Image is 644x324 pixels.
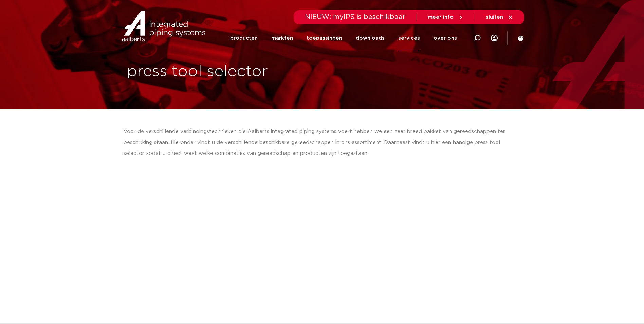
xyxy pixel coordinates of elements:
a: producten [230,25,258,51]
span: NIEUW: myIPS is beschikbaar [305,14,406,20]
span: meer info [428,15,454,20]
span: sluiten [486,15,503,20]
a: over ons [434,25,457,51]
div: Voor de verschillende verbindingstechnieken die Aalberts integrated piping systems voert hebben w... [124,126,521,159]
a: meer info [428,14,464,20]
a: services [398,25,420,51]
h1: press tool selector [127,61,319,83]
a: markten [271,25,293,51]
div: my IPS [491,24,498,52]
nav: Menu [230,25,457,51]
a: downloads [356,25,385,51]
a: sluiten [486,14,513,20]
a: toepassingen [307,25,342,51]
